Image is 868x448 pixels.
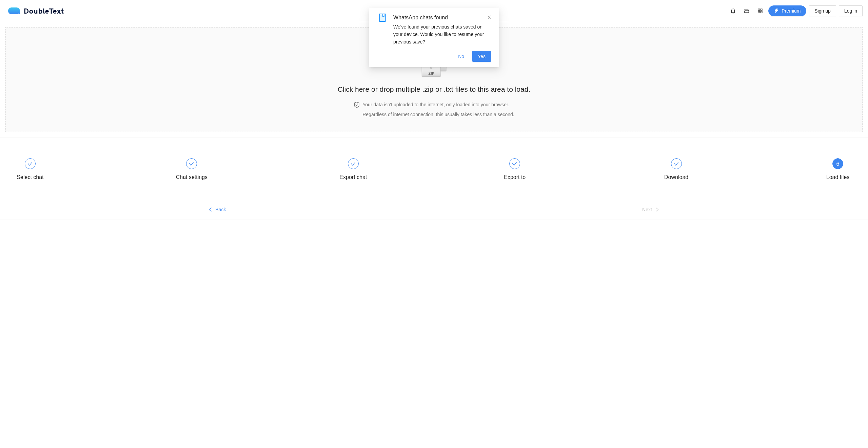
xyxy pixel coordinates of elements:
[176,172,208,183] div: Chat settings
[354,102,360,108] span: safety-certificate
[393,14,491,22] div: WhatsApp chats found
[826,172,850,183] div: Load files
[8,7,64,14] div: DoubleText
[27,161,33,166] span: check
[362,101,514,108] h4: Your data isn't uploaded to the internet, only loaded into your browser.
[495,158,656,183] div: Export to
[434,204,868,215] button: Nextright
[351,161,356,166] span: check
[657,158,818,183] div: Download
[215,206,226,213] span: Back
[478,53,486,60] span: Yes
[393,23,491,46] div: We've found your previous chats saved on your device. Would you like to resume your previous save?
[504,172,526,183] div: Export to
[818,158,857,183] div: 6Load files
[378,14,387,22] span: book
[809,5,836,16] button: Sign up
[453,51,470,62] button: No
[487,15,492,20] span: close
[814,7,830,15] span: Sign up
[728,8,738,14] span: bell
[208,207,213,213] span: left
[674,161,679,166] span: check
[362,112,514,117] span: Regardless of internet connection, this usually takes less than a second.
[172,158,333,183] div: Chat settings
[458,53,464,60] span: No
[844,7,857,15] span: Log in
[782,7,801,15] span: Premium
[11,158,172,183] div: Select chat
[755,5,766,16] button: appstore
[189,161,194,166] span: check
[742,8,752,14] span: folder-open
[472,51,491,62] button: Yes
[8,7,64,14] a: logoDoubleText
[339,172,367,183] div: Export chat
[664,172,688,183] div: Download
[728,5,738,16] button: bell
[836,161,840,167] span: 6
[839,5,863,16] button: Log in
[0,204,434,215] button: leftBack
[774,8,779,14] span: thunderbolt
[8,7,24,14] img: logo
[512,161,517,166] span: check
[338,84,530,95] h2: Click here or drop multiple .zip or .txt files to this area to load.
[741,5,752,16] button: folder-open
[768,5,806,16] button: thunderboltPremium
[334,158,495,183] div: Export chat
[17,172,43,183] div: Select chat
[755,8,765,14] span: appstore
